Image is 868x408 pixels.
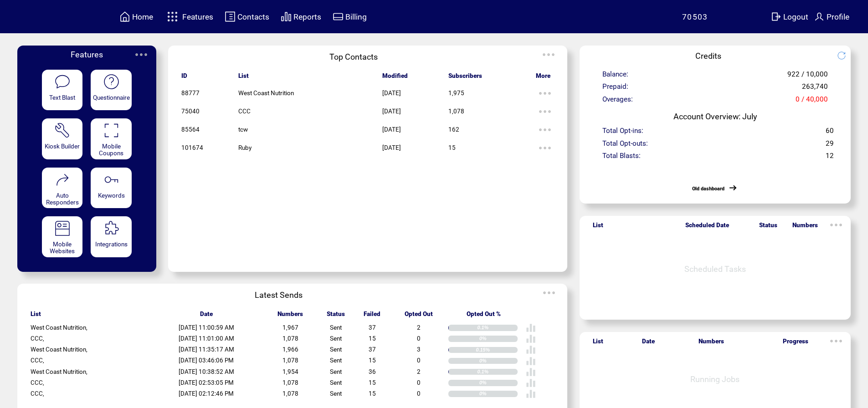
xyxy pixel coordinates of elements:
span: Modified [382,72,408,84]
div: 0.15% [476,347,517,353]
span: Features [71,50,103,59]
span: [DATE] [382,126,401,133]
span: West Coast Nutrition, [31,324,87,331]
a: Billing [331,10,368,24]
span: Mobile Websites [50,241,75,255]
a: Questionnaire [91,70,132,111]
span: Scheduled Tasks [684,264,746,274]
a: Logout [769,10,812,24]
img: poll%20-%20white.svg [526,389,536,399]
a: Old dashboard [692,186,724,192]
span: Scheduled Date [685,222,729,234]
span: CCC, [31,379,44,386]
a: Integrations [91,216,132,257]
img: poll%20-%20white.svg [526,334,536,344]
span: 37 [369,324,376,331]
span: West Coast Nutrition, [31,368,87,375]
span: [DATE] 10:38:52 AM [179,368,234,375]
span: Home [132,12,153,21]
div: 0.1% [477,325,517,331]
span: 1,078 [282,390,298,397]
div: 0.1% [477,369,517,375]
span: Ruby [238,144,252,151]
span: 15 [448,144,456,151]
a: Auto Responders [42,168,83,209]
span: [DATE] 03:46:06 PM [179,357,234,364]
img: ellypsis.svg [536,84,554,102]
span: Sent [330,368,342,375]
span: Account Overview: July [673,112,757,121]
span: Sent [330,379,342,386]
span: 70503 [682,12,708,21]
img: creidtcard.svg [333,11,344,22]
img: refresh.png [837,51,855,60]
span: List [593,222,603,234]
span: Numbers [277,311,303,322]
span: Failed [364,311,380,322]
a: Kiosk Builder [42,118,83,159]
img: ellypsis.svg [536,102,554,121]
span: 263,740 [802,82,828,96]
img: coupons.svg [103,122,120,139]
a: Reports [279,10,323,24]
span: West Coast Nutrition, [31,346,87,353]
span: Prepaid: [602,82,628,96]
span: Date [642,338,655,350]
img: poll%20-%20white.svg [526,356,536,366]
span: tcw [238,126,248,133]
div: 0% [479,336,518,342]
span: [DATE] 11:35:17 AM [179,346,234,353]
span: Running Jobs [690,374,740,384]
span: Date [200,311,213,322]
span: 1,975 [448,90,464,97]
span: 15 [369,379,376,386]
span: List [238,72,249,84]
img: chart.svg [281,11,292,22]
img: integrations.svg [103,220,120,237]
span: [DATE] [382,90,401,97]
span: More [536,72,550,84]
img: tool%201.svg [54,122,71,139]
img: poll%20-%20white.svg [526,345,536,355]
span: 29 [826,139,834,153]
span: Credits [695,51,721,61]
span: Numbers [699,338,724,350]
img: home.svg [119,11,130,22]
img: ellypsis.svg [540,284,558,302]
span: 0 / 40,000 [796,95,828,108]
span: 15 [369,390,376,397]
span: 0 [417,379,421,386]
img: questionnaire.svg [103,73,120,90]
span: Sent [330,390,342,397]
span: Sent [330,357,342,364]
span: 1,078 [282,335,298,342]
span: Progress [783,338,808,350]
span: 0 [417,335,421,342]
span: Status [759,222,777,234]
span: [DATE] 11:01:00 AM [179,335,234,342]
img: auto-responders.svg [54,171,71,188]
span: 1,954 [282,368,298,375]
span: [DATE] 02:53:05 PM [179,379,234,386]
a: Contacts [223,10,271,24]
span: [DATE] [382,108,401,115]
span: ID [181,72,187,84]
span: Top Contacts [329,52,378,61]
span: 75040 [181,108,200,115]
span: Sent [330,335,342,342]
span: Sent [330,324,342,331]
img: profile.svg [814,11,825,22]
div: 0% [479,358,518,364]
span: Subscribers [448,72,482,84]
span: Questionnaire [93,94,130,101]
span: 922 / 10,000 [787,70,828,83]
img: ellypsis.svg [827,332,845,350]
a: Text Blast [42,70,83,111]
div: 0% [479,380,518,386]
span: 60 [826,127,834,140]
a: Home [118,10,154,24]
span: Keywords [98,192,125,199]
img: mobile-websites.svg [54,220,71,237]
span: Opted Out % [467,311,501,322]
span: 1,078 [448,108,464,115]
